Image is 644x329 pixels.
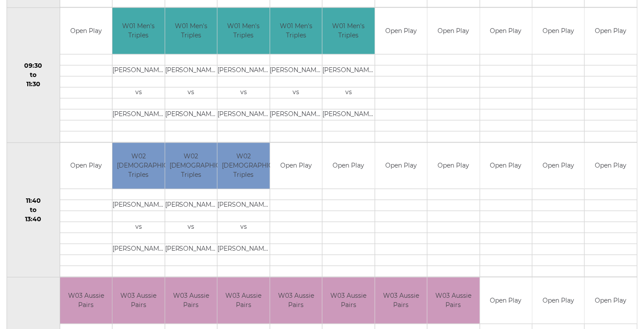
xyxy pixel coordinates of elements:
[165,278,217,324] td: W03 Aussie Pairs
[322,8,374,54] td: W01 Men's Triples
[217,278,269,324] td: W03 Aussie Pairs
[112,278,164,324] td: W03 Aussie Pairs
[270,109,322,120] td: [PERSON_NAME]
[112,222,164,233] td: vs
[165,143,217,189] td: W02 [DEMOGRAPHIC_DATA] Triples
[165,222,217,233] td: vs
[112,200,164,211] td: [PERSON_NAME]
[532,278,584,324] td: Open Play
[165,200,217,211] td: [PERSON_NAME]
[112,244,164,255] td: [PERSON_NAME]
[585,278,637,324] td: Open Play
[585,8,637,54] td: Open Play
[112,8,164,54] td: W01 Men's Triples
[270,87,322,98] td: vs
[7,8,60,143] td: 09:30 to 11:30
[480,8,532,54] td: Open Play
[322,87,374,98] td: vs
[112,143,164,189] td: W02 [DEMOGRAPHIC_DATA] Triples
[585,143,637,189] td: Open Play
[427,278,479,324] td: W03 Aussie Pairs
[270,8,322,54] td: W01 Men's Triples
[217,109,269,120] td: [PERSON_NAME]
[217,244,269,255] td: [PERSON_NAME]
[322,109,374,120] td: [PERSON_NAME]
[322,143,374,189] td: Open Play
[217,143,269,189] td: W02 [DEMOGRAPHIC_DATA] Triples
[112,65,164,76] td: [PERSON_NAME]
[112,109,164,120] td: [PERSON_NAME]
[165,109,217,120] td: [PERSON_NAME]
[165,8,217,54] td: W01 Men's Triples
[375,8,427,54] td: Open Play
[532,8,584,54] td: Open Play
[165,244,217,255] td: [PERSON_NAME]
[427,8,479,54] td: Open Play
[480,278,532,324] td: Open Play
[322,65,374,76] td: [PERSON_NAME]
[532,143,584,189] td: Open Play
[270,143,322,189] td: Open Play
[60,278,112,324] td: W03 Aussie Pairs
[480,143,532,189] td: Open Play
[217,8,269,54] td: W01 Men's Triples
[270,65,322,76] td: [PERSON_NAME]
[60,8,112,54] td: Open Play
[165,87,217,98] td: vs
[165,65,217,76] td: [PERSON_NAME]
[112,87,164,98] td: vs
[270,278,322,324] td: W03 Aussie Pairs
[217,222,269,233] td: vs
[217,200,269,211] td: [PERSON_NAME]
[322,278,374,324] td: W03 Aussie Pairs
[217,65,269,76] td: [PERSON_NAME]
[375,278,427,324] td: W03 Aussie Pairs
[375,143,427,189] td: Open Play
[7,143,60,278] td: 11:40 to 13:40
[427,143,479,189] td: Open Play
[217,87,269,98] td: vs
[60,143,112,189] td: Open Play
